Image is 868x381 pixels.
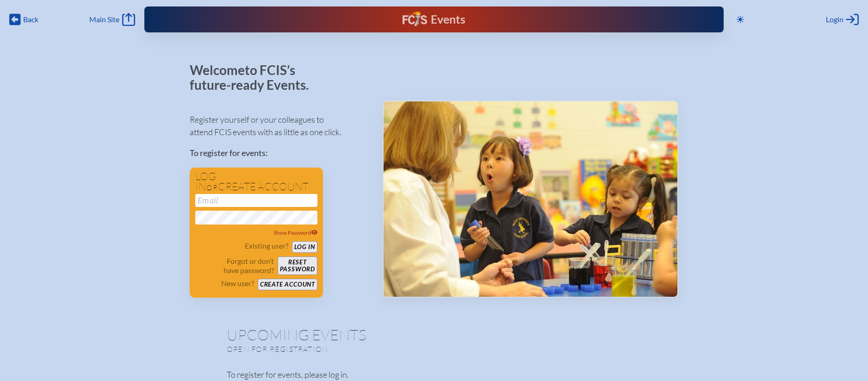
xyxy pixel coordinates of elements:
[190,63,319,92] p: Welcome to FCIS’s future-ready Events.
[221,279,254,288] p: New user?
[245,241,288,250] p: Existing user?
[195,194,317,207] input: Email
[258,279,317,290] button: Create account
[227,344,471,354] p: Open for registration
[292,241,317,253] button: Log in
[826,15,843,24] span: Login
[89,15,119,24] span: Main Site
[89,13,135,26] a: Main Site
[23,15,38,24] span: Back
[206,183,218,192] span: or
[190,113,368,138] p: Register yourself or your colleagues to attend FCIS events with as little as one click.
[278,256,317,275] button: Resetpassword
[304,11,564,28] div: FCIS Events — Future ready
[273,229,318,236] span: Show Password
[195,256,274,275] p: Forgot or don’t have password?
[227,327,641,342] h1: Upcoming Events
[195,171,317,192] h1: Log in create account
[190,147,368,159] p: To register for events:
[227,369,641,381] p: To register for events, please log in.
[384,101,677,297] img: Events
